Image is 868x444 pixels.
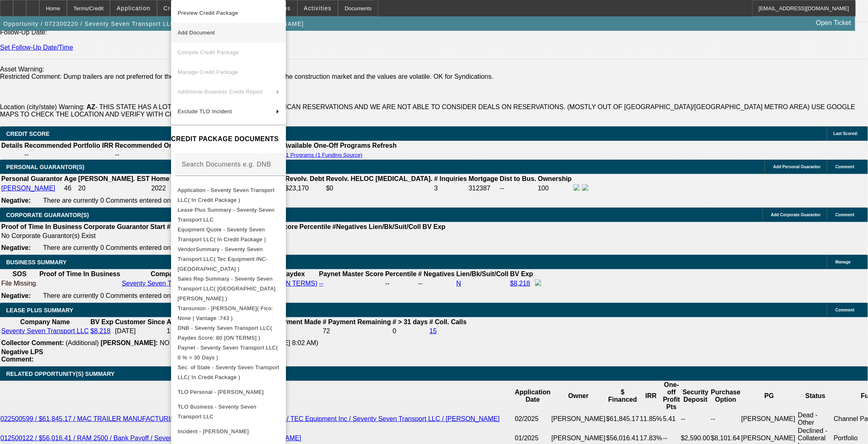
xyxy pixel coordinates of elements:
span: Incident - [PERSON_NAME] [178,428,249,435]
button: Sec. of State - Seventy Seven Transport LLC( In Credit Package ) [171,363,286,382]
span: Equipment Quote - Seventy Seven Transport LLC( In Credit Package ) [178,227,266,243]
button: Equipment Quote - Seventy Seven Transport LLC( In Credit Package ) [171,225,286,245]
span: Lease Plus Summary - Seventy Seven Transport LLC [178,207,274,223]
span: Sales Rep Summary - Seventy Seven Transport LLC( [GEOGRAPHIC_DATA][PERSON_NAME] ) [178,276,276,302]
button: Transunion - Castro, Robert( Fico: None | Vantage :743 ) [171,304,286,323]
button: TLO Business - Seventy Seven Transport LLC [171,402,286,422]
span: Exclude TLO Incident [178,108,232,114]
button: Sales Rep Summary - Seventy Seven Transport LLC( Martell, Heath ) [171,274,286,304]
span: Paynet - Seventy Seven Transport LLC( 0 % > 30 Days ) [178,345,278,361]
span: VendorSummary - Seventy Seven Transport LLC( Tec Equipment INC-[GEOGRAPHIC_DATA] ) [178,246,268,272]
span: Transunion - [PERSON_NAME]( Fico: None | Vantage :743 ) [178,305,273,321]
mat-label: Search Documents e.g. DNB [182,161,271,168]
span: Add Document [178,30,215,36]
button: Paynet - Seventy Seven Transport LLC( 0 % > 30 Days ) [171,343,286,363]
span: Application - Seventy Seven Transport LLC( In Credit Package ) [178,187,274,203]
button: VendorSummary - Seventy Seven Transport LLC( Tec Equipment INC-Phoenix ) [171,245,286,274]
button: DNB - Seventy Seven Transport LLC( Paydex Score: 80 [ON TERMS] ) [171,323,286,343]
span: Preview Credit Package [178,10,238,16]
button: Application - Seventy Seven Transport LLC( In Credit Package ) [171,185,286,205]
span: Sec. of State - Seventy Seven Transport LLC( In Credit Package ) [178,364,279,380]
h4: CREDIT PACKAGE DOCUMENTS [171,134,286,144]
button: Incident - Castro, Robert [171,422,286,442]
span: TLO Personal - [PERSON_NAME] [178,389,264,395]
button: TLO Personal - Castro, Robert [171,382,286,402]
span: DNB - Seventy Seven Transport LLC( Paydex Score: 80 [ON TERMS] ) [178,325,272,341]
span: TLO Business - Seventy Seven Transport LLC [178,404,256,420]
button: Lease Plus Summary - Seventy Seven Transport LLC [171,205,286,225]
